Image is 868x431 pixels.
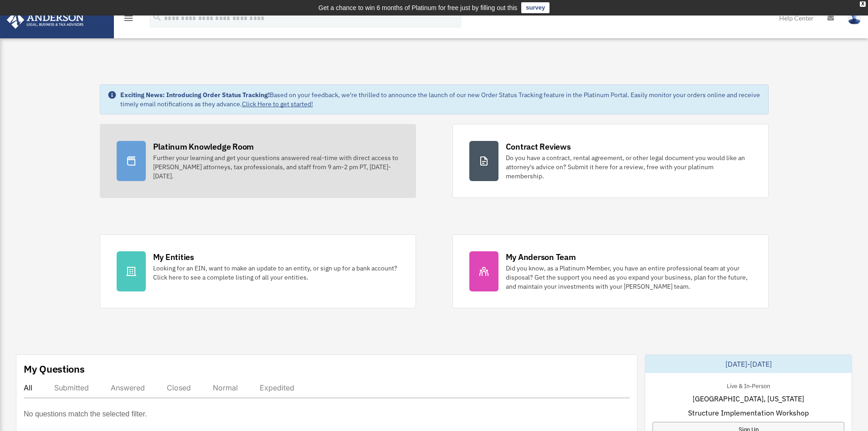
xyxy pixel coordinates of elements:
[506,251,576,263] div: My Anderson Team
[120,90,761,109] div: Based on your feedback, we're thrilled to announce the launch of our new Order Status Tracking fe...
[318,2,518,13] div: Get a chance to win 6 months of Platinum for free just by filling out this
[24,362,85,376] div: My Questions
[54,383,89,392] div: Submitted
[452,124,769,198] a: Contract Reviews Do you have a contract, rental agreement, or other legal document you would like...
[100,124,416,198] a: Platinum Knowledge Room Further your learning and get your questions answered real-time with dire...
[521,2,550,13] a: survey
[688,407,809,418] span: Structure Implementation Workshop
[506,153,752,181] div: Do you have a contract, rental agreement, or other legal document you would like an attorney's ad...
[860,1,866,7] div: close
[213,383,238,392] div: Normal
[719,380,777,390] div: Live & In-Person
[4,11,87,29] img: Anderson Advisors Platinum Portal
[153,264,399,282] div: Looking for an EIN, want to make an update to an entity, or sign up for a bank account? Click her...
[24,408,147,421] p: No questions match the selected filter.
[260,383,294,392] div: Expedited
[123,16,134,24] a: menu
[242,100,313,108] a: Click Here to get started!
[153,251,194,263] div: My Entities
[506,141,571,152] div: Contract Reviews
[152,12,162,22] i: search
[452,234,769,308] a: My Anderson Team Did you know, as a Platinum Member, you have an entire professional team at your...
[123,13,134,24] i: menu
[693,393,804,404] span: [GEOGRAPHIC_DATA], [US_STATE]
[167,383,191,392] div: Closed
[24,383,32,392] div: All
[100,234,416,308] a: My Entities Looking for an EIN, want to make an update to an entity, or sign up for a bank accoun...
[153,141,254,152] div: Platinum Knowledge Room
[847,11,861,25] img: User Pic
[645,355,852,373] div: [DATE]-[DATE]
[153,153,399,181] div: Further your learning and get your questions answered real-time with direct access to [PERSON_NAM...
[506,264,752,291] div: Did you know, as a Platinum Member, you have an entire professional team at your disposal? Get th...
[111,383,145,392] div: Answered
[120,91,270,99] strong: Exciting News: Introducing Order Status Tracking!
